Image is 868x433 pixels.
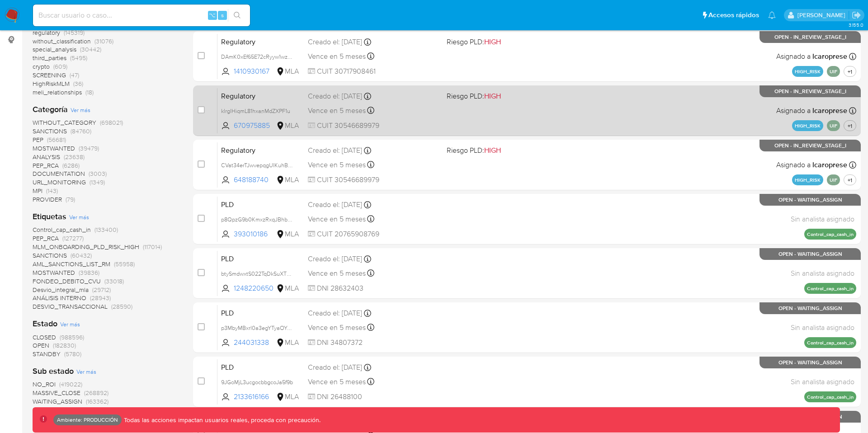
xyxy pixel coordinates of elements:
span: s [221,11,224,19]
a: Salir [852,10,861,20]
span: 3.155.0 [849,21,863,28]
a: Notificaciones [768,11,776,19]
span: Accesos rápidos [708,10,759,20]
span: ⌥ [209,11,216,19]
p: Todas las acciones impactan usuarios reales, proceda con precaución. [122,416,321,424]
button: search-icon [228,9,246,22]
input: Buscar usuario o caso... [33,9,250,21]
p: Ambiente: PRODUCCIÓN [57,418,118,422]
p: juan.caicedocastro@mercadolibre.com.co [797,11,849,19]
